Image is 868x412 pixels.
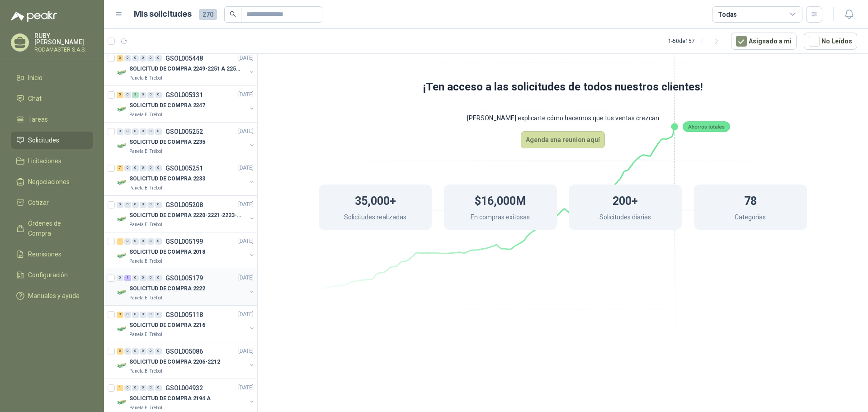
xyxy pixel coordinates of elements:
div: 0 [132,385,139,391]
p: GSOL005208 [165,202,203,208]
span: Chat [28,94,42,104]
p: SOLICITUD DE COMPRA 2233 [129,175,205,183]
span: Manuales y ayuda [28,291,80,301]
a: Negociaciones [11,173,93,190]
div: 0 [124,202,131,208]
div: 0 [140,238,146,245]
div: 0 [140,55,146,62]
p: SOLICITUD DE COMPRA 2222 [129,284,205,293]
p: GSOL005199 [165,238,203,245]
div: 0 [147,92,154,98]
div: 0 [124,165,131,171]
div: 3 [117,312,123,318]
div: 0 [132,275,139,281]
div: 0 [155,92,162,98]
p: [DATE] [238,200,254,209]
p: Panela El Trébol [129,331,162,338]
img: Company Logo [117,141,127,152]
p: GSOL005086 [165,348,203,355]
div: 0 [147,238,154,245]
div: 0 [155,348,162,355]
p: Solicitudes realizadas [344,212,406,224]
p: Panela El Trébol [129,221,162,228]
div: 5 [117,348,123,355]
p: GSOL005331 [165,92,203,98]
div: 7 [117,165,123,171]
div: 0 [132,312,139,318]
p: SOLICITUD DE COMPRA 2235 [129,138,205,147]
span: Órdenes de Compra [28,218,85,238]
p: SOLICITUD DE COMPRA 2206-2212 [129,358,220,366]
span: Configuración [28,270,68,280]
p: Panela El Trébol [129,258,162,265]
button: Agenda una reunion aquí [521,131,605,148]
p: [DATE] [238,384,254,392]
img: Company Logo [117,104,127,115]
img: Company Logo [117,67,127,78]
div: 0 [124,348,131,355]
div: 0 [140,275,146,281]
p: Panela El Trébol [129,294,162,302]
div: 0 [124,238,131,245]
a: 0 1 0 0 0 0 GSOL005179[DATE] Company LogoSOLICITUD DE COMPRA 2222Panela El Trébol [117,273,255,302]
div: 0 [140,312,146,318]
a: 5 0 0 0 0 0 GSOL005086[DATE] Company LogoSOLICITUD DE COMPRA 2206-2212Panela El Trébol [117,346,255,375]
h1: Mis solicitudes [134,8,192,21]
p: Solicitudes diarias [599,212,651,224]
button: No Leídos [804,33,857,50]
a: Remisiones [11,246,93,263]
p: [DATE] [238,274,254,282]
div: 0 [140,348,146,355]
p: SOLICITUD DE COMPRA 2247 [129,101,205,110]
img: Company Logo [117,360,127,371]
img: Company Logo [117,397,127,408]
div: 0 [155,55,162,62]
div: 0 [147,275,154,281]
p: Categorías [735,212,766,224]
div: 0 [155,312,162,318]
a: Configuración [11,266,93,284]
p: GSOL005251 [165,165,203,171]
div: 3 [132,92,139,98]
p: RUBY [PERSON_NAME] [34,33,93,45]
div: 0 [155,275,162,281]
p: [DATE] [238,347,254,355]
a: Licitaciones [11,152,93,170]
p: [DATE] [238,164,254,172]
h1: 35,000+ [355,190,396,210]
div: 1 - 50 de 157 [668,34,724,48]
a: 0 0 0 0 0 0 GSOL005252[DATE] Company LogoSOLICITUD DE COMPRA 2235Panela El Trébol [117,126,255,155]
p: SOLICITUD DE COMPRA 2249-2251 A 2256-2258 Y 2262 [129,65,242,73]
h1: $16,000M [475,190,526,210]
div: 0 [147,128,154,135]
p: GSOL005179 [165,275,203,281]
a: Cotizar [11,194,93,211]
div: 0 [132,348,139,355]
span: Remisiones [28,249,61,259]
span: Solicitudes [28,135,59,145]
span: 270 [199,9,217,20]
div: 0 [140,92,146,98]
p: Panela El Trébol [129,111,162,118]
img: Company Logo [117,177,127,188]
span: Tareas [28,114,48,124]
div: 1 [117,238,123,245]
a: Chat [11,90,93,107]
p: En compras exitosas [471,212,530,224]
span: Cotizar [28,198,49,208]
a: Tareas [11,111,93,128]
div: 0 [155,385,162,391]
a: Órdenes de Compra [11,215,93,242]
div: 3 [117,55,123,62]
p: [DATE] [238,237,254,246]
a: 3 0 0 0 0 0 GSOL005118[DATE] Company LogoSOLICITUD DE COMPRA 2216Panela El Trébol [117,309,255,338]
p: SOLICITUD DE COMPRA 2216 [129,321,205,330]
img: Company Logo [117,324,127,335]
div: 0 [132,202,139,208]
p: GSOL005118 [165,312,203,318]
p: Panela El Trébol [129,185,162,192]
h1: ¡Ten acceso a las solicitudes de todos nuestros clientes! [283,79,843,96]
a: Manuales y ayuda [11,287,93,304]
a: 1 0 0 0 0 0 GSOL004932[DATE] Company LogoSOLICITUD DE COMPRA 2194 APanela El Trébol [117,383,255,412]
